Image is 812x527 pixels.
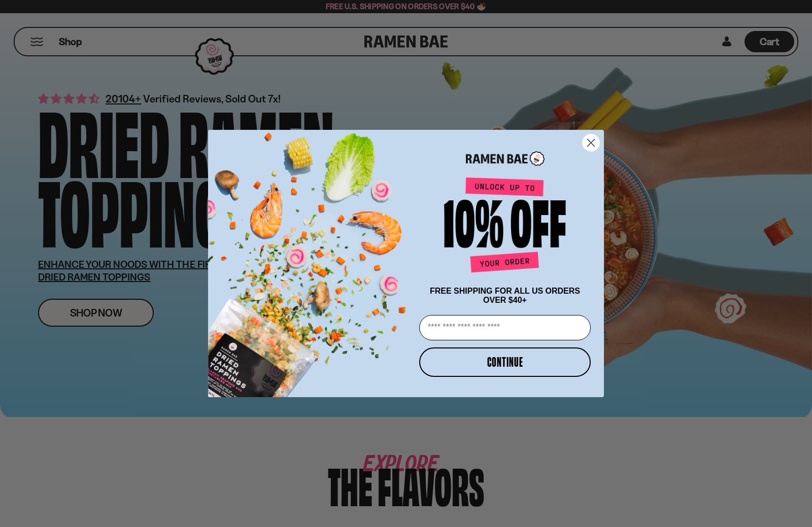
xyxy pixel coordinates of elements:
[442,177,568,276] img: Unlock up to 10% off
[430,287,580,304] span: FREE SHIPPING FOR ALL US ORDERS OVER $40+
[419,347,591,377] button: CONTINUE
[466,150,545,167] img: Ramen Bae Logo
[582,134,600,152] button: Close dialog
[208,121,415,397] img: ce7035ce-2e49-461c-ae4b-8ade7372f32c.png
